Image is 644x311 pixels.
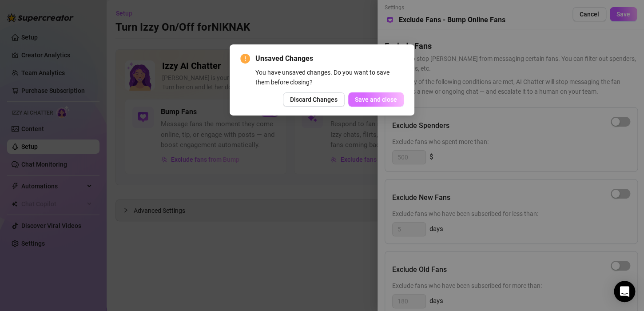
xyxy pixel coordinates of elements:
[290,96,338,103] span: Discard Changes
[355,96,397,103] span: Save and close
[240,54,250,64] span: exclamation-circle
[283,92,345,107] button: Discard Changes
[348,92,404,107] button: Save and close
[255,68,404,87] div: You have unsaved changes. Do you want to save them before closing?
[614,281,635,302] div: Open Intercom Messenger
[255,53,404,64] span: Unsaved Changes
